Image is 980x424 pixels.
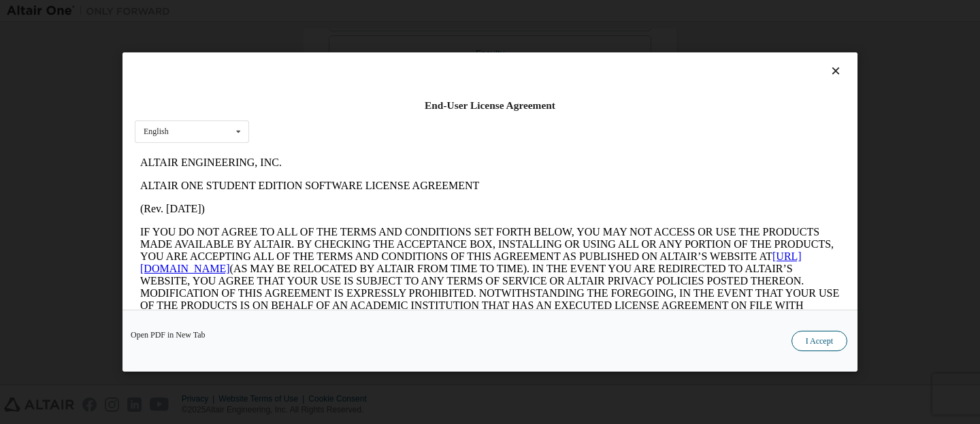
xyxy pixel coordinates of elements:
a: Open PDF in New Tab [131,331,206,339]
button: I Accept [791,331,847,351]
p: (Rev. [DATE]) [5,52,705,64]
p: ALTAIR ENGINEERING, INC. [5,5,705,18]
p: This Altair One Student Edition Software License Agreement (“Agreement”) is between Altair Engine... [5,184,705,233]
p: ALTAIR ONE STUDENT EDITION SOFTWARE LICENSE AGREEMENT [5,29,705,41]
p: IF YOU DO NOT AGREE TO ALL OF THE TERMS AND CONDITIONS SET FORTH BELOW, YOU MAY NOT ACCESS OR USE... [5,75,705,173]
div: End-User License Agreement [135,99,845,112]
a: [URL][DOMAIN_NAME] [5,99,667,123]
div: English [144,127,169,135]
